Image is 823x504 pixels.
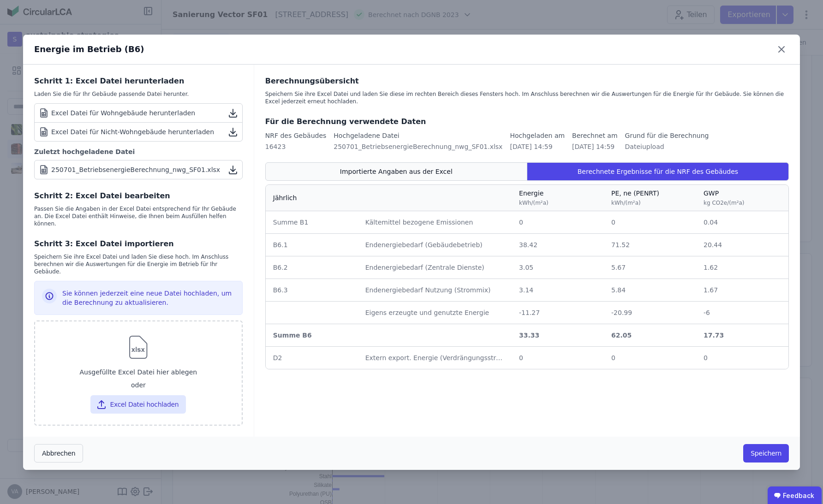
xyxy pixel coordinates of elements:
[38,126,214,137] div: Excel Datei für Nicht-Wohngebäude herunterladen
[265,116,789,127] div: Für die Berechnung verwendete Daten
[365,354,531,362] span: Extern export. Energie (Verdrängungsstrommix PV)
[34,147,243,156] div: Zuletzt hochgeladene Datei
[578,167,738,176] span: Berechnete Ergebnisse für die NRF des Gebäudes
[519,309,540,316] span: -11.27
[273,218,351,227] div: Summe B1
[510,131,565,140] div: Hochgeladen am
[273,263,351,272] div: B6.2
[704,189,744,207] div: GWP
[704,309,710,316] span: -6
[35,104,242,123] a: Excel Datei für Wohngebäude herunterladen
[365,219,473,226] span: Kältemittel bezogene Emissionen
[519,200,549,206] span: kWh/(m²a)
[273,331,351,340] div: Summe B6
[519,354,523,362] span: 0
[265,142,327,151] div: 16423
[572,131,618,140] div: Berechnet am
[34,238,243,249] div: Schritt 3: Excel Datei importieren
[611,332,632,339] span: 62.05
[365,241,483,249] span: Endenergiebedarf (Gebäudebetrieb)
[34,160,243,179] a: 250701_BetriebsenergieBerechnung_nwg_SF01.xlsx
[510,142,565,151] div: [DATE] 14:59
[611,241,630,249] span: 71.52
[704,354,708,362] span: 0
[34,444,83,462] button: Abbrechen
[519,264,533,271] span: 3.05
[625,131,709,140] div: Grund für die Berechnung
[743,444,789,462] button: Speichern
[365,264,484,271] span: Endenergiebedarf (Zentrale Dienste)
[611,354,615,362] span: 0
[42,364,234,380] div: Ausgefüllte Excel Datei hier ablegen
[34,205,243,227] div: Passen Sie die Angaben in der Excel Datei entsprechend für Ihr Gebäude an. Die Excel Datei enthäl...
[265,90,789,105] div: Speichern Sie ihre Excel Datei und laden Sie diese im rechten Bereich dieses Fensters hoch. Im An...
[519,241,537,249] span: 38.42
[704,200,744,206] span: kg CO2e/(m²a)
[365,309,489,316] span: Eigens erzeugte und genutzte Energie
[572,142,618,151] div: [DATE] 14:59
[365,286,491,294] span: Endenergiebedarf Nutzung (Strommix)
[273,285,351,295] div: B6.3
[334,142,502,151] div: 250701_BetriebsenergieBerechnung_nwg_SF01.xlsx
[704,286,718,294] span: 1.67
[62,289,235,307] div: Sie können jederzeit eine neue Datei hochladen, um die Berechnung zu aktualisieren.
[611,264,626,271] span: 5.67
[273,240,351,249] div: B6.1
[334,131,502,140] div: Hochgeladene Datei
[611,286,626,294] span: 5.84
[34,76,243,87] div: Schritt 1: Excel Datei herunterladen
[611,189,659,207] div: PE, ne (PENRT)
[519,332,539,339] span: 33.33
[704,241,722,249] span: 20.44
[519,189,549,207] div: Energie
[90,395,186,414] button: Excel Datei hochladen
[625,142,709,151] div: Dateiupload
[38,107,195,119] div: Excel Datei für Wohngebäude herunterladen
[273,353,351,362] div: D2
[42,380,234,391] div: oder
[123,332,153,362] img: svg%3e
[34,190,243,202] div: Schritt 2: Excel Datei bearbeiten
[35,123,242,141] a: Excel Datei für Nicht-Wohngebäude herunterladen
[519,219,523,226] span: 0
[611,200,641,206] span: kWh/(m²a)
[265,76,789,87] div: Berechnungsübersicht
[34,253,243,275] div: Speichern Sie ihre Excel Datei und laden Sie diese hoch. Im Anschluss berechnen wir die Auswertun...
[340,167,453,176] span: Importierte Angaben aus der Excel
[34,43,144,56] div: Energie im Betrieb (B6)
[704,264,718,271] span: 1.62
[273,193,297,202] div: Jährlich
[704,332,724,339] span: 17.73
[611,309,632,316] span: -20.99
[704,219,718,226] span: 0.04
[51,165,220,174] div: 250701_BetriebsenergieBerechnung_nwg_SF01.xlsx
[34,90,243,98] div: Laden Sie die für Ihr Gebäude passende Datei herunter.
[265,131,327,140] div: NRF des Gebäudes
[519,286,533,294] span: 3.14
[611,219,615,226] span: 0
